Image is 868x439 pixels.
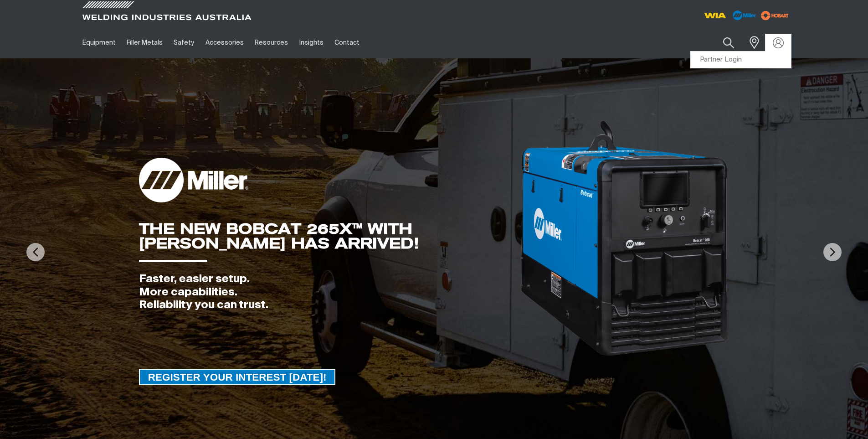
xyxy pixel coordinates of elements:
[200,27,249,58] a: Accessories
[329,27,365,58] a: Contact
[26,243,45,261] img: PrevArrow
[713,32,744,53] button: Search products
[139,273,519,312] div: Faster, easier setup. More capabilities. Reliability you can trust.
[168,27,200,58] a: Safety
[293,27,329,58] a: Insights
[139,369,336,385] a: REGISTER YOUR INTEREST TODAY!
[140,369,335,385] span: REGISTER YOUR INTEREST [DATE]!
[77,27,121,58] a: Equipment
[701,32,744,53] input: Product name or item number...
[121,27,168,58] a: Filler Metals
[139,222,519,251] div: THE NEW BOBCAT 265X™ WITH [PERSON_NAME] HAS ARRIVED!
[77,27,613,58] nav: Main
[758,9,791,22] img: miller
[823,243,842,261] img: NextArrow
[691,52,791,68] a: Partner Login
[249,27,293,58] a: Resources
